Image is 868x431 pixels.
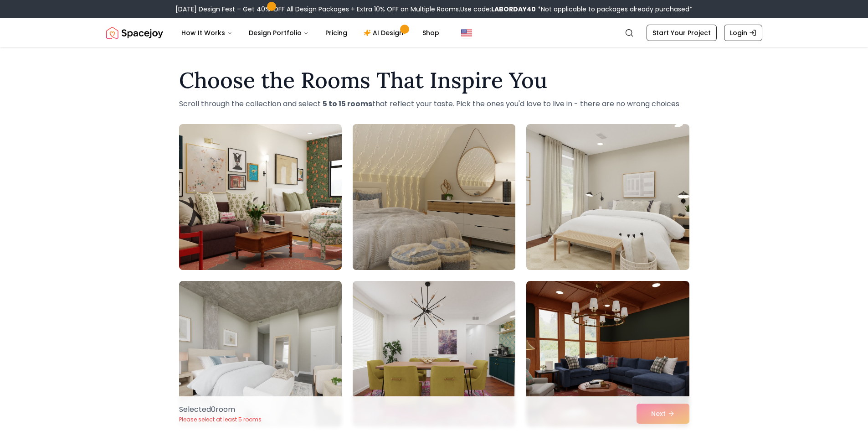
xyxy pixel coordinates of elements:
[175,5,693,14] div: [DATE] Design Fest – Get 40% OFF All Design Packages + Extra 10% OFF on Multiple Rooms.
[106,24,163,42] img: Spacejoy Logo
[106,18,762,47] nav: Global
[318,24,354,42] a: Pricing
[491,5,536,14] b: LABORDAY40
[415,24,447,42] a: Shop
[179,69,689,91] h1: Choose the Rooms That Inspire You
[179,281,342,427] img: Room room-4
[526,281,689,427] img: Room room-6
[106,24,163,42] a: Spacejoy
[179,99,689,109] p: Scroll through the collection and select that reflect your taste. Pick the ones you'd love to liv...
[323,99,372,109] strong: 5 to 15 rooms
[461,27,472,38] img: United States
[174,24,240,42] button: How It Works
[353,281,515,427] img: Room room-5
[647,25,717,41] a: Start Your Project
[174,24,447,42] nav: Main
[536,5,693,14] span: *Not applicable to packages already purchased*
[241,24,316,42] button: Design Portfolio
[179,124,342,270] img: Room room-1
[724,25,762,41] a: Login
[179,416,262,423] p: Please select at least 5 rooms
[460,5,536,14] span: Use code:
[526,124,689,270] img: Room room-3
[356,24,413,42] a: AI Design
[349,120,519,274] img: Room room-2
[179,404,262,415] p: Selected 0 room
